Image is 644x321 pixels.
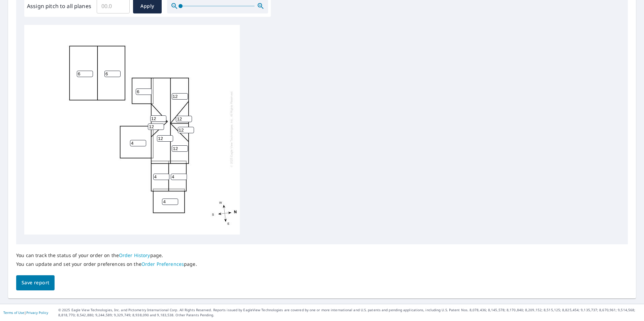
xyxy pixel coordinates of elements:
[119,252,150,258] a: Order History
[22,279,49,287] span: Save report
[16,252,197,258] p: You can track the status of your order on the page.
[141,261,184,267] a: Order Preferences
[3,311,48,315] p: |
[27,2,91,10] label: Assign pitch to all planes
[138,2,156,10] span: Apply
[26,310,48,315] a: Privacy Policy
[3,310,24,315] a: Terms of Use
[16,261,197,267] p: You can update and set your order preferences on the page.
[16,275,55,290] button: Save report
[58,308,641,318] p: © 2025 Eagle View Technologies, Inc. and Pictometry International Corp. All Rights Reserved. Repo...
